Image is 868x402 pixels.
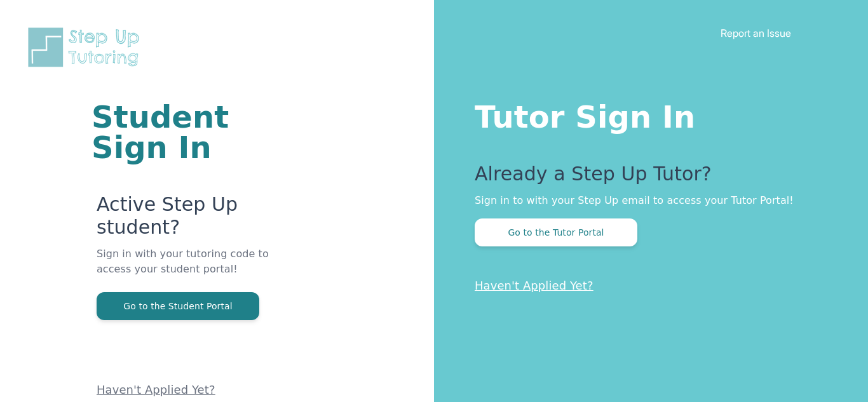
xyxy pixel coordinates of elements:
a: Go to the Tutor Portal [475,226,637,238]
a: Report an Issue [721,27,791,39]
h1: Student Sign In [92,102,281,163]
p: Already a Step Up Tutor? [475,163,817,193]
button: Go to the Tutor Portal [475,218,637,246]
img: Step Up Tutoring horizontal logo [25,25,147,69]
p: Active Step Up student? [97,193,281,246]
a: Haven't Applied Yet? [475,279,593,292]
h1: Tutor Sign In [475,97,817,132]
button: Go to the Student Portal [97,292,259,320]
p: Sign in with your tutoring code to access your student portal! [97,246,281,292]
a: Go to the Student Portal [97,300,259,312]
p: Sign in to with your Step Up email to access your Tutor Portal! [475,193,817,208]
a: Haven't Applied Yet? [97,383,215,396]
